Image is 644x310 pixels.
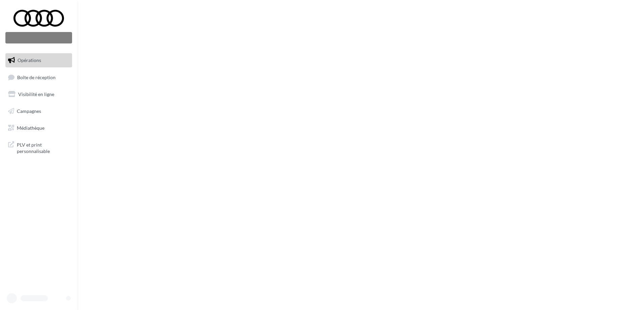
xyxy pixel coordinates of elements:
div: Nouvelle campagne [5,32,72,43]
span: Campagnes [17,108,41,114]
a: Boîte de réception [4,70,73,85]
a: Visibilité en ligne [4,87,73,101]
span: Médiathèque [17,125,44,130]
a: PLV et print personnalisable [4,137,73,157]
a: Opérations [4,53,73,67]
span: PLV et print personnalisable [17,140,69,155]
span: Opérations [18,57,41,63]
a: Médiathèque [4,121,73,135]
span: Boîte de réception [17,74,56,80]
a: Campagnes [4,104,73,118]
span: Visibilité en ligne [18,91,54,97]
